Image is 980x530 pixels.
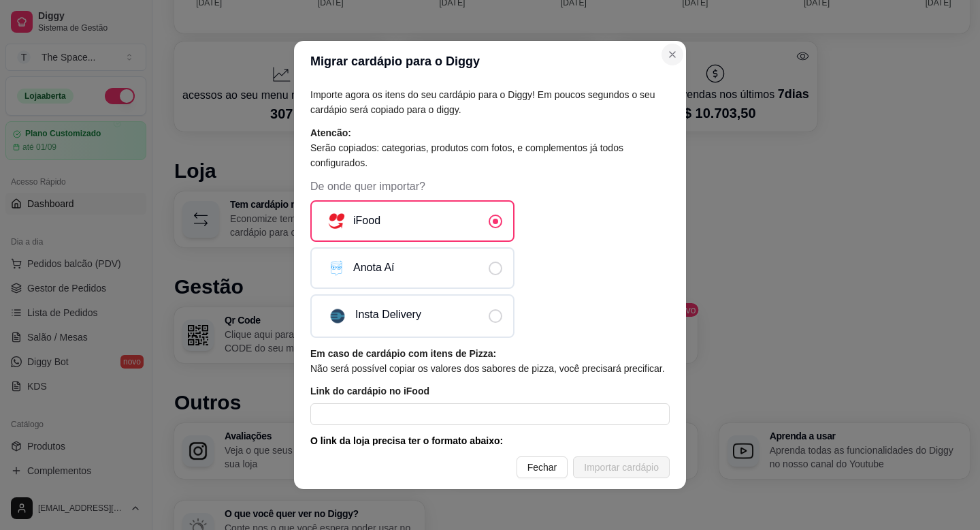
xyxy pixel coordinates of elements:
[328,307,347,326] img: insta_delivery_logo
[328,260,345,277] img: anota_ai_logo
[328,213,380,230] div: iFood
[310,384,670,398] article: Link do cardápio no iFood
[517,456,568,478] button: Fechar
[328,307,421,326] div: Insta Delivery
[310,87,670,117] article: Importe agora os itens do seu cardápio para o Diggy! Em poucos segundos o seu cardápio será copia...
[310,433,670,463] article: [URL][DOMAIN_NAME][PERSON_NAME][PERSON_NAME][PERSON_NAME]
[661,44,683,65] button: Close
[328,213,345,230] img: ifood_logo
[310,178,670,338] div: De onde quer importar?
[328,260,395,277] div: Anota Aí
[310,346,670,376] article: Não será possível copiar os valores dos sabores de pizza, você precisará precificar.
[573,456,670,478] button: Importar cardápio
[310,127,351,138] span: Atencão:
[527,460,557,475] span: Fechar
[310,435,503,446] span: O link da loja precisa ter o formato abaixo:
[310,125,670,170] article: Serão copiados: categorias, produtos com fotos, e complementos já todos configurados.
[310,178,670,195] span: De onde quer importar?
[310,348,496,359] span: Em caso de cardápio com itens de Pizza:
[294,41,686,82] header: Migrar cardápio para o Diggy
